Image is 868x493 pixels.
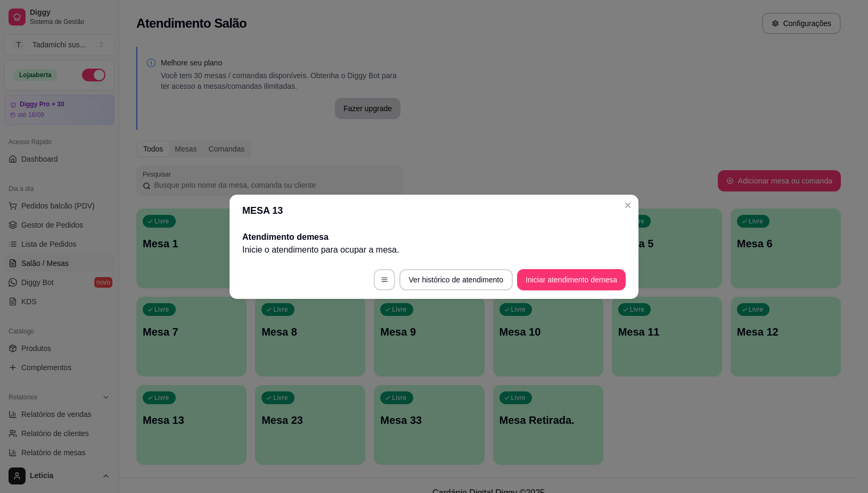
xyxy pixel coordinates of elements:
[230,195,638,227] header: MESA 13
[399,269,513,290] button: Ver histórico de atendimento
[242,244,626,256] p: Inicie o atendimento para ocupar a mesa .
[619,197,636,214] button: Close
[517,269,626,290] button: Iniciar atendimento demesa
[242,231,626,244] h2: Atendimento de mesa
